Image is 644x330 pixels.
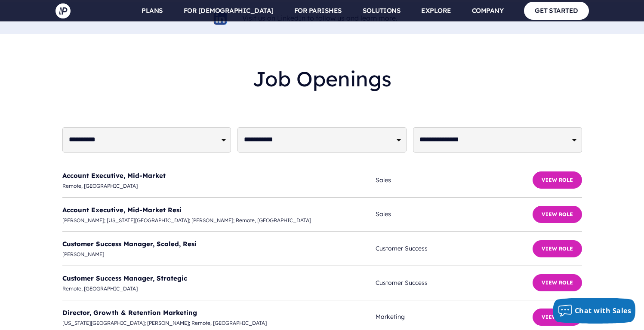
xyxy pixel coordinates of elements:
[376,278,532,288] span: Customer Success
[62,240,197,248] a: Customer Success Manager, Scaled, Resi
[62,171,166,180] a: Account Executive, Mid-Market
[533,240,582,257] button: View Role
[533,206,582,223] button: View Role
[376,209,532,220] span: Sales
[62,284,376,293] span: Remote, [GEOGRAPHIC_DATA]
[533,274,582,291] button: View Role
[524,2,589,19] a: GET STARTED
[62,318,376,328] span: [US_STATE][GEOGRAPHIC_DATA]; [PERSON_NAME]; Remote, [GEOGRAPHIC_DATA]
[376,312,532,322] span: Marketing
[62,60,582,98] h2: Job Openings
[62,181,376,191] span: Remote, [GEOGRAPHIC_DATA]
[242,14,397,22] a: Visit us on LinkedIn to follow us and learn more.
[62,216,376,225] span: [PERSON_NAME]; [US_STATE][GEOGRAPHIC_DATA]; [PERSON_NAME]; Remote, [GEOGRAPHIC_DATA]
[533,171,582,189] button: View Role
[376,243,532,254] span: Customer Success
[553,298,636,324] button: Chat with Sales
[62,206,182,214] a: Account Executive, Mid-Market Resi
[533,309,582,326] button: View Role
[575,306,632,315] span: Chat with Sales
[62,274,187,282] a: Customer Success Manager, Strategic
[62,250,376,259] span: [PERSON_NAME]
[62,309,197,317] a: Director, Growth & Retention Marketing
[376,175,532,186] span: Sales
